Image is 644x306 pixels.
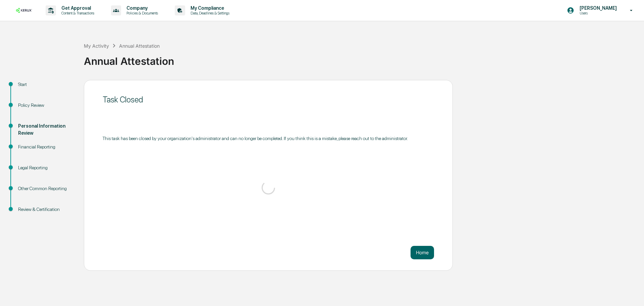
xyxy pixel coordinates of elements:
div: Review & Certification [18,206,73,213]
img: logo [16,8,32,12]
p: Content & Transactions [56,11,98,15]
div: Annual Attestation [119,43,160,49]
p: Users [574,11,620,15]
div: Policy Review [18,102,73,109]
p: Company [121,5,161,11]
div: Financial Reporting [18,143,73,150]
p: Policies & Documents [121,11,161,15]
p: Get Approval [56,5,98,11]
p: Data, Deadlines & Settings [185,11,233,15]
div: Other Common Reporting [18,185,73,192]
div: This task has been closed by your organization's administrator and can no longer be completed. If... [103,136,434,141]
p: My Compliance [185,5,233,11]
button: Home [411,246,434,259]
div: Task Closed [103,95,434,104]
div: My Activity [84,43,109,49]
p: [PERSON_NAME] [574,5,620,11]
div: Personal Information Review [18,123,73,137]
div: Annual Attestation [84,50,641,67]
div: Start [18,81,73,88]
div: Legal Reporting [18,164,73,171]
